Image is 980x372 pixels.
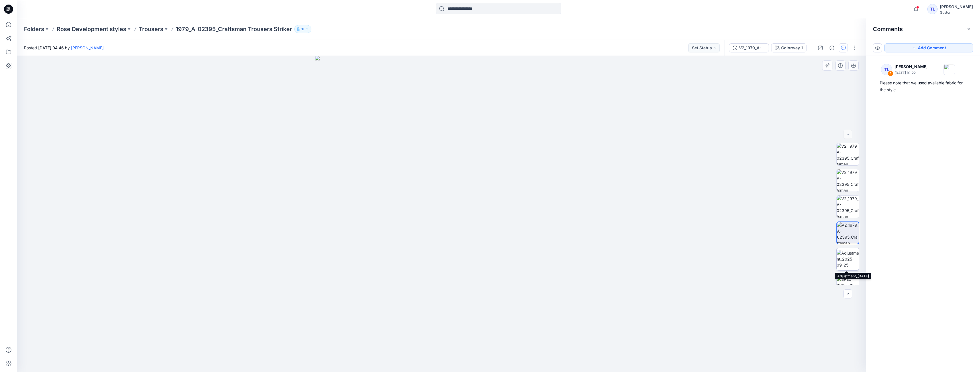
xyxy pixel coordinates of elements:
img: V2_1979_A-02395_Craftsman Trousers Striker_Colorway 1_Left [837,196,859,218]
button: 11 [294,25,311,33]
a: Trousers [139,25,163,33]
span: Posted [DATE] 04:46 by [24,45,104,51]
p: 11 [301,26,304,32]
h2: Comments [873,26,903,32]
div: V2_1979_A-02395_Craftsman Trousers Striker [739,45,765,51]
div: [PERSON_NAME] [940,3,973,10]
button: Colorway 1 [771,43,807,52]
div: Colorway 1 [781,45,803,51]
img: Adjustment_2025-09-25 [837,250,859,268]
button: Details [827,43,836,52]
p: [DATE] 10:22 [895,70,928,76]
img: V2_1979_A-02395_Craftsman Trousers Striker_Colorway 1_Back [837,169,859,192]
a: Folders [24,25,44,33]
img: V2_1979_A-02395_Craftsman Trousers Striker_Colorway 1_Right [837,222,859,244]
p: 1979_A-02395_Craftsman Trousers Striker [176,25,292,33]
div: 1 [888,71,893,76]
img: SPEC 2025-09-26 095107 [837,276,859,294]
img: V2_1979_A-02395_Craftsman Trousers Striker_Colorway 1_Front [837,143,859,165]
div: Guston [940,10,973,15]
div: TL [927,4,938,14]
a: Rose Development styles [57,25,126,33]
button: Add Comment [884,43,973,52]
img: eyJhbGciOiJIUzI1NiIsImtpZCI6IjAiLCJzbHQiOiJzZXMiLCJ0eXAiOiJKV1QifQ.eyJkYXRhIjp7InR5cGUiOiJzdG9yYW... [315,56,568,372]
button: V2_1979_A-02395_Craftsman Trousers Striker [729,43,769,52]
a: [PERSON_NAME] [71,45,104,50]
div: TL [881,64,892,75]
p: [PERSON_NAME] [895,63,928,70]
div: Please note that we used available fabric for the style. [880,80,966,93]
